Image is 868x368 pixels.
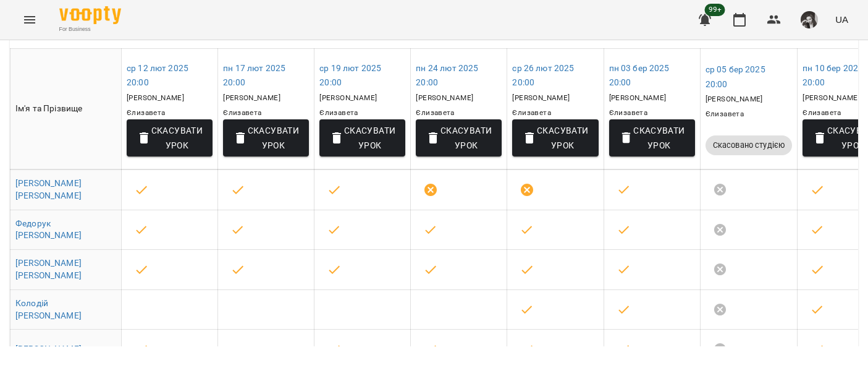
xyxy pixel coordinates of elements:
a: ср 12 лют 202520:00 [127,63,188,88]
span: Скасовано студією [706,138,793,153]
span: [PERSON_NAME] Єлизавета [127,93,184,117]
a: пн 10 бер 202520:00 [803,63,863,88]
span: Скасувати Урок [233,123,299,153]
a: [PERSON_NAME] [PERSON_NAME] [15,258,82,280]
span: [PERSON_NAME] Єлизавета [416,93,473,117]
a: пн 03 бер 202520:00 [609,63,670,88]
a: пн 24 лют 202520:00 [416,63,478,88]
span: For Business [59,25,121,33]
a: Колодій [PERSON_NAME] [15,298,82,320]
span: [PERSON_NAME] Єлизавета [319,93,377,117]
span: [PERSON_NAME] Єлизавета [706,95,763,118]
button: Скасувати Урок [512,119,598,156]
button: Скасувати Урок [609,119,695,156]
span: Скасувати Урок [619,123,685,153]
a: ср 19 лют 202520:00 [319,63,381,88]
button: Скасувати Урок [127,119,213,156]
a: ср 05 бер 202520:00 [706,64,765,89]
span: Скасувати Урок [522,123,588,153]
span: Скасувати Урок [137,123,203,153]
button: Menu [15,5,44,35]
button: Скасувати Урок [319,119,405,156]
span: UA [835,13,848,26]
span: [PERSON_NAME] Єлизавета [803,93,860,117]
button: UA [830,8,853,31]
a: пн 17 лют 202520:00 [223,63,285,88]
span: [PERSON_NAME] Єлизавета [223,93,280,117]
span: Скасувати Урок [426,123,492,153]
img: Voopty Logo [59,6,121,24]
span: [PERSON_NAME] Єлизавета [609,93,667,117]
button: Скасувати Урок [416,119,502,156]
span: [PERSON_NAME] Єлизавета [512,93,570,117]
span: 99+ [705,4,725,16]
a: Федорук [PERSON_NAME] [15,218,82,241]
span: Скасувати Урок [329,123,395,153]
div: Ім'я та Прізвище [15,101,116,116]
button: Скасувати Урок [223,119,309,156]
a: [PERSON_NAME] [15,344,82,354]
a: ср 26 лют 202520:00 [512,63,574,88]
img: 0dd478c4912f2f2e7b05d6c829fd2aac.png [801,11,818,28]
a: [PERSON_NAME] [PERSON_NAME] [15,178,82,200]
